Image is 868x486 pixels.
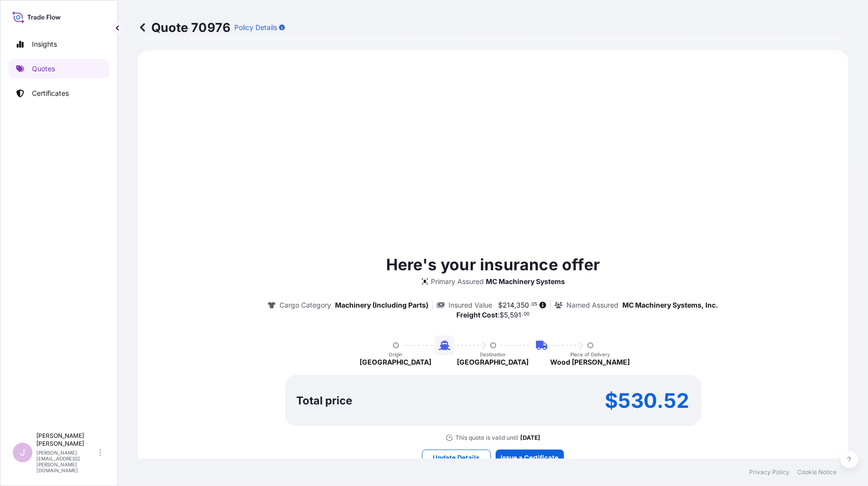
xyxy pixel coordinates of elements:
p: Quotes [32,64,55,74]
p: Total price [297,396,353,405]
p: Primary Assured [431,277,484,286]
p: Named Assured [566,300,618,310]
p: [DATE] [520,434,540,442]
span: 214 [503,302,514,309]
p: [PERSON_NAME] [PERSON_NAME] [36,432,97,448]
p: Wood [PERSON_NAME] [551,357,630,367]
p: This quote is valid until [455,434,518,442]
p: [GEOGRAPHIC_DATA] [457,357,529,367]
a: Cookie Notice [797,468,837,476]
span: . [530,303,531,306]
p: Insights [32,39,57,49]
p: Update Details [433,453,480,462]
p: MC Machinery Systems, Inc. [622,300,718,310]
span: 350 [516,302,529,309]
span: 00 [524,313,530,316]
p: : [456,310,530,320]
p: [PERSON_NAME][EMAIL_ADDRESS][PERSON_NAME][DOMAIN_NAME] [36,450,97,473]
p: [GEOGRAPHIC_DATA] [360,357,432,367]
button: Issue a Certificate [496,450,564,465]
p: Place of Delivery [570,351,610,357]
p: Issue a Certificate [501,453,559,462]
p: Machinery (Including Parts) [335,300,428,310]
a: Quotes [8,59,110,79]
p: Origin [389,351,403,357]
span: , [514,302,516,309]
span: $ [498,302,503,309]
span: 05 [532,303,537,306]
p: Quote 70976 [138,20,230,35]
p: Destination [480,351,506,357]
a: Insights [8,34,110,54]
p: Insured Value [448,300,492,310]
p: $530.52 [605,393,690,408]
span: , [508,312,510,318]
span: 591 [510,312,521,318]
a: Certificates [8,84,110,103]
span: . [522,313,523,316]
b: Freight Cost [456,311,498,319]
p: Here's your insurance offer [386,253,600,277]
p: Cargo Category [280,300,331,310]
span: J [20,448,25,457]
a: Privacy Policy [749,468,789,476]
p: Policy Details [234,23,277,32]
p: MC Machinery Systems [486,277,565,286]
span: 5 [504,312,508,318]
button: Update Details [422,450,491,465]
span: $ [500,312,504,318]
p: Certificates [32,88,69,98]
